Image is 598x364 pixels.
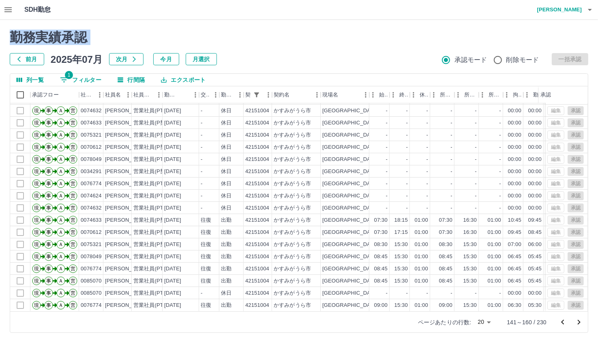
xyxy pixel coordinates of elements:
div: [GEOGRAPHIC_DATA][PERSON_NAME] [322,204,422,212]
div: 42151004 [245,204,269,212]
div: 社員区分 [132,86,163,103]
div: - [499,156,501,163]
div: 往復 [201,229,211,236]
div: [GEOGRAPHIC_DATA][PERSON_NAME] [322,131,422,139]
div: 営業社員(PT契約) [133,180,176,188]
button: 今月 [153,53,179,65]
div: 所定休憩 [489,86,502,103]
div: 始業 [369,86,390,103]
div: - [499,192,501,200]
button: メニュー [262,89,274,101]
div: かすみがうら市 [274,180,311,188]
div: 休日 [221,180,231,188]
h2: 勤務実績承認 [10,30,588,45]
div: 始業 [379,86,388,103]
text: 現 [34,181,39,186]
div: 00:00 [508,192,521,200]
div: [DATE] [164,229,181,236]
button: 月選択 [186,53,217,65]
text: Ａ [58,169,63,174]
div: 00:00 [528,107,542,115]
div: - [406,168,408,176]
div: 42151004 [245,229,269,236]
button: メニュー [189,89,201,101]
div: 勤務日 [164,86,178,103]
div: - [201,119,202,127]
div: - [475,107,477,115]
div: 営業社員(P契約) [133,241,173,248]
div: 08:45 [528,229,542,236]
div: - [451,204,452,212]
div: [PERSON_NAME] [105,204,149,212]
div: 0074632 [81,204,102,212]
text: 現 [34,144,39,150]
button: 次のページへ [571,314,587,330]
div: - [451,131,452,139]
div: [GEOGRAPHIC_DATA][PERSON_NAME] [322,143,422,151]
div: [GEOGRAPHIC_DATA][PERSON_NAME] [322,156,422,163]
div: 09:45 [508,229,521,236]
div: 社員名 [103,86,132,103]
text: 事 [46,120,51,126]
div: 00:00 [508,143,521,151]
text: 営 [71,120,75,126]
div: かすみがうら市 [274,204,311,212]
text: 事 [46,132,51,138]
div: 休憩 [420,86,429,103]
button: メニュー [153,89,165,101]
div: - [201,143,202,151]
text: 事 [46,156,51,162]
div: かすみがうら市 [274,131,311,139]
div: - [427,107,428,115]
div: 所定終業 [454,86,479,103]
div: 勤務 [533,86,542,103]
div: 0078049 [81,156,102,163]
div: 出勤 [221,216,231,224]
div: - [406,192,408,200]
text: 現 [34,193,39,199]
button: フィルター表示 [54,74,108,86]
div: 現場名 [322,86,338,103]
div: 42151004 [245,107,269,115]
div: 拘束 [513,86,522,103]
div: - [475,204,477,212]
div: 0075321 [81,131,102,139]
div: - [427,119,428,127]
text: 事 [46,144,51,150]
div: かすみがうら市 [274,119,311,127]
div: 10:45 [508,216,521,224]
div: かすみがうら市 [274,107,311,115]
div: 所定開始 [440,86,453,103]
div: - [451,168,452,176]
div: - [499,168,501,176]
div: - [406,131,408,139]
div: 0076774 [81,180,102,188]
text: 現 [34,217,39,223]
div: 休日 [221,143,231,151]
div: 00:00 [528,143,542,151]
button: メニュー [210,89,222,101]
div: 休日 [221,107,231,115]
div: 00:00 [528,156,542,163]
div: - [406,119,408,127]
div: [GEOGRAPHIC_DATA][PERSON_NAME] [322,107,422,115]
text: Ａ [58,156,63,162]
div: [GEOGRAPHIC_DATA][PERSON_NAME] [322,180,422,188]
text: 事 [46,169,51,174]
text: 現 [34,169,39,174]
div: [PERSON_NAME] [105,143,149,151]
div: 営業社員(P契約) [133,143,173,151]
div: 1件のフィルターを適用中 [251,89,262,101]
div: 09:45 [528,216,542,224]
div: 00:00 [528,204,542,212]
text: 営 [71,108,75,113]
div: - [427,192,428,200]
div: - [201,107,202,115]
div: [PERSON_NAME] [105,156,149,163]
div: 出勤 [221,229,231,236]
div: 42151004 [245,119,269,127]
div: 休憩 [410,86,430,103]
text: 現 [34,205,39,211]
div: [PERSON_NAME] [105,131,149,139]
div: 0074624 [81,192,102,200]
